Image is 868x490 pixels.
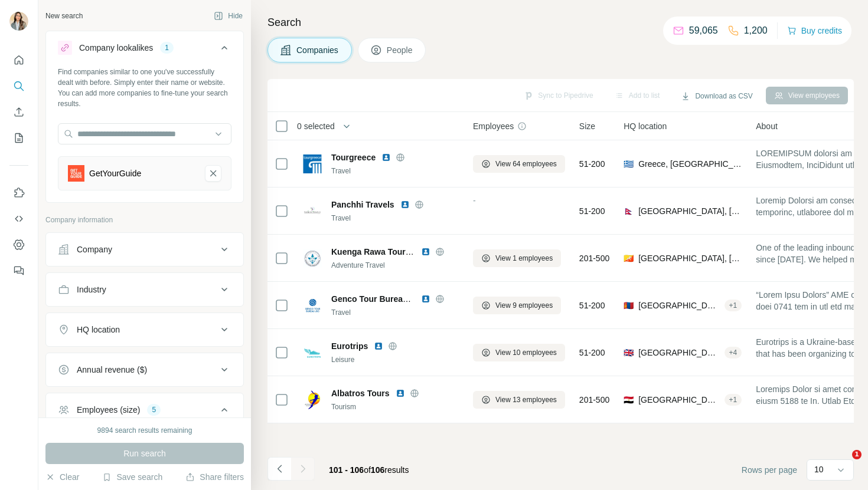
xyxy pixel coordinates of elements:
button: Enrich CSV [9,101,28,123]
div: HQ location [77,324,120,336]
img: LinkedIn logo [381,153,391,162]
span: Albatros Tours [331,387,390,399]
span: 201-500 [579,394,609,406]
span: 106 [371,465,384,475]
span: [GEOGRAPHIC_DATA], [GEOGRAPHIC_DATA] [638,205,742,217]
img: Logo of Tourgreece [303,154,322,173]
span: Rows per page [742,464,797,476]
div: 5 [147,405,161,415]
span: 51-200 [579,205,605,217]
button: Search [9,75,28,97]
span: View 10 employees [495,347,557,358]
span: View 1 employees [495,253,553,264]
img: LinkedIn logo [421,247,430,256]
span: 51-200 [579,347,605,359]
span: 🇬🇷 [624,158,634,170]
img: LinkedIn logo [374,341,383,351]
div: Find companies similar to one you've successfully dealt with before. Simply enter their name or w... [58,67,231,109]
button: Quick start [9,50,28,71]
p: 10 [814,463,824,475]
button: Employees (size)5 [46,396,243,429]
span: View 9 employees [495,300,553,311]
span: View 64 employees [495,159,557,169]
span: Eurotrips [331,340,368,352]
span: - [473,196,476,205]
p: Company information [45,215,244,225]
div: Company lookalikes [79,42,153,54]
span: View 13 employees [495,394,557,405]
button: Use Surfe on LinkedIn [9,182,28,203]
h4: Search [267,14,854,31]
div: Tourism [331,402,459,412]
div: New search [45,11,83,21]
span: 🇬🇧 [624,347,634,359]
img: LinkedIn logo [400,200,410,209]
img: Logo of Panchhi Travels [303,202,322,221]
img: Avatar [9,12,28,31]
button: Download as CSV [673,87,761,105]
iframe: Intercom live chat [828,450,856,478]
div: Adventure Travel [331,260,459,271]
div: Travel [331,307,459,318]
span: 0 selected [297,120,335,132]
button: Clear [45,471,79,483]
button: Hide [205,7,251,25]
span: 🇧🇹 [624,252,634,264]
span: Employees [473,120,514,132]
div: + 1 [725,394,742,405]
span: [GEOGRAPHIC_DATA], [GEOGRAPHIC_DATA], [GEOGRAPHIC_DATA] [638,347,719,359]
span: People [387,44,414,56]
img: Logo of Genco Tour Bureau JSC [303,296,322,315]
div: Travel [331,213,459,223]
button: View 1 employees [473,249,561,267]
button: View 9 employees [473,297,561,314]
button: GetYourGuide-remove-button [205,165,221,182]
button: Buy credits [787,22,842,39]
div: 9894 search results remaining [97,425,192,436]
div: + 4 [725,347,742,358]
span: 1 [852,450,862,459]
div: Employees (size) [77,404,140,416]
button: Company [46,235,243,264]
span: [GEOGRAPHIC_DATA], [GEOGRAPHIC_DATA] [638,394,719,406]
span: 51-200 [579,300,605,311]
span: Genco Tour Bureau JSC [331,294,426,304]
button: HQ location [46,315,243,344]
div: Annual revenue ($) [77,364,147,376]
button: Share filters [185,471,244,483]
span: HQ location [624,120,667,132]
span: Size [579,120,595,132]
div: Industry [77,284,106,295]
p: 1,200 [744,24,768,38]
img: LinkedIn logo [421,294,430,304]
button: Navigate to previous page [267,457,291,481]
span: results [329,465,409,475]
img: Logo of Eurotrips [303,343,322,362]
img: GetYourGuide-logo [68,165,84,182]
button: View 64 employees [473,155,565,173]
button: Use Surfe API [9,208,28,229]
span: [GEOGRAPHIC_DATA], [GEOGRAPHIC_DATA] [638,252,742,264]
span: 🇲🇳 [624,300,634,311]
button: View 10 employees [473,344,565,361]
span: Tourgreece [331,152,376,163]
span: [GEOGRAPHIC_DATA], [GEOGRAPHIC_DATA] [638,300,719,311]
span: About [756,120,778,132]
span: of [364,465,371,475]
button: Dashboard [9,234,28,255]
span: 101 - 106 [329,465,364,475]
p: 59,065 [689,24,718,38]
button: Feedback [9,260,28,281]
span: 🇳🇵 [624,205,634,217]
span: Kuenga Rawa Tours and Travels [331,247,458,256]
span: 201-500 [579,252,609,264]
button: My lists [9,127,28,149]
span: Panchhi Travels [331,199,394,211]
img: LinkedIn logo [396,389,405,398]
div: Leisure [331,354,459,365]
div: GetYourGuide [89,167,141,179]
button: Company lookalikes1 [46,34,243,67]
img: Logo of Kuenga Rawa Tours and Travels [303,249,322,268]
button: View 13 employees [473,391,565,409]
span: 🇪🇬 [624,394,634,406]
